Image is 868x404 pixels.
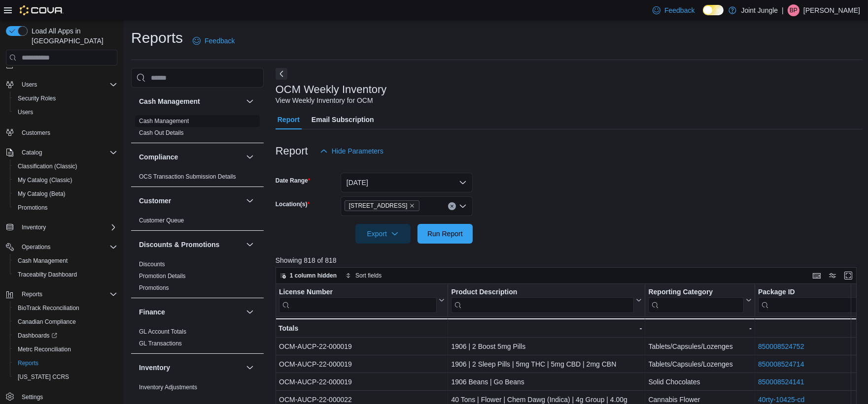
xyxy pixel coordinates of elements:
[18,271,77,279] span: Traceabilty Dashboard
[139,196,242,206] button: Customer
[14,343,75,355] a: Metrc Reconciliation
[342,270,385,281] button: Sort fields
[2,125,121,139] button: Customers
[18,126,117,138] span: Customers
[14,174,117,186] span: My Catalog (Classic)
[14,202,117,214] span: Promotions
[18,162,77,170] span: Classification (Classic)
[451,322,642,334] div: -
[803,4,860,16] p: [PERSON_NAME]
[14,202,52,214] a: Promotions
[18,241,55,253] button: Operations
[790,4,798,16] span: BP
[451,376,642,388] div: 1906 Beans | Go Beans
[18,221,50,233] button: Inventory
[139,118,189,124] a: Cash Management
[139,173,236,180] a: OCS Transaction Submission Details
[782,4,784,16] p: |
[649,0,698,20] a: Feedback
[14,106,117,118] span: Users
[244,306,256,318] button: Finance
[2,390,121,404] button: Settings
[451,341,642,352] div: 1906 | 2 Boost 5mg Pills
[14,343,117,355] span: Metrc Reconciliation
[189,31,239,51] a: Feedback
[14,160,81,172] a: Classification (Classic)
[451,288,642,313] button: Product Description
[14,357,117,369] span: Reports
[276,145,308,157] h3: Report
[345,200,420,211] span: 187 Mill St.
[14,316,80,328] a: Canadian Compliance
[14,255,117,267] span: Cash Management
[648,341,752,352] div: Tablets/Capsules/Lozenges
[341,173,473,192] button: [DATE]
[349,201,408,211] span: [STREET_ADDRESS]
[14,330,61,342] a: Dashboards
[451,288,634,313] div: Product Description
[28,26,117,46] span: Load All Apps in [GEOGRAPHIC_DATA]
[139,152,178,162] h3: Compliance
[139,363,242,373] button: Inventory
[131,171,264,186] div: Compliance
[14,302,83,314] a: BioTrack Reconciliation
[10,356,121,370] button: Reports
[10,301,121,315] button: BioTrack Reconciliation
[22,149,42,156] span: Catalog
[139,96,242,106] button: Cash Management
[10,187,121,201] button: My Catalog (Beta)
[279,288,437,313] div: License Number
[427,229,463,239] span: Run Report
[18,391,117,403] span: Settings
[10,201,121,215] button: Promotions
[244,95,256,107] button: Cash Management
[139,340,182,347] a: GL Transactions
[10,92,121,105] button: Security Roles
[355,272,382,280] span: Sort fields
[18,204,48,212] span: Promotions
[758,342,804,350] a: 850008524752
[22,223,46,231] span: Inventory
[648,288,744,297] div: Reporting Category
[18,108,33,116] span: Users
[10,268,121,281] button: Traceabilty Dashboard
[10,254,121,268] button: Cash Management
[139,328,186,336] span: GL Account Totals
[131,28,183,48] h1: Reports
[2,78,121,92] button: Users
[18,391,47,403] a: Settings
[22,243,51,251] span: Operations
[361,224,405,244] span: Export
[139,272,186,280] span: Promotion Details
[18,241,117,253] span: Operations
[18,127,54,139] a: Customers
[18,190,66,198] span: My Catalog (Beta)
[22,129,50,137] span: Customers
[244,239,256,250] button: Discounts & Promotions
[758,360,804,368] a: 850008524714
[18,288,46,300] button: Reports
[18,359,38,367] span: Reports
[279,341,445,352] div: OCM-AUCP-22-000019
[14,302,117,314] span: BioTrack Reconciliation
[22,393,43,401] span: Settings
[279,376,445,388] div: OCM-AUCP-22-000019
[139,129,184,137] span: Cash Out Details
[279,288,437,297] div: License Number
[417,224,473,244] button: Run Report
[18,288,117,300] span: Reports
[131,326,264,353] div: Finance
[18,304,79,312] span: BioTrack Reconciliation
[842,270,854,281] button: Enter fullscreen
[139,284,169,291] a: Promotions
[22,81,37,89] span: Users
[18,257,68,265] span: Cash Management
[14,357,42,369] a: Reports
[276,200,310,208] label: Location(s)
[14,269,117,280] span: Traceabilty Dashboard
[18,373,69,381] span: [US_STATE] CCRS
[244,195,256,207] button: Customer
[14,188,117,200] span: My Catalog (Beta)
[827,270,838,281] button: Display options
